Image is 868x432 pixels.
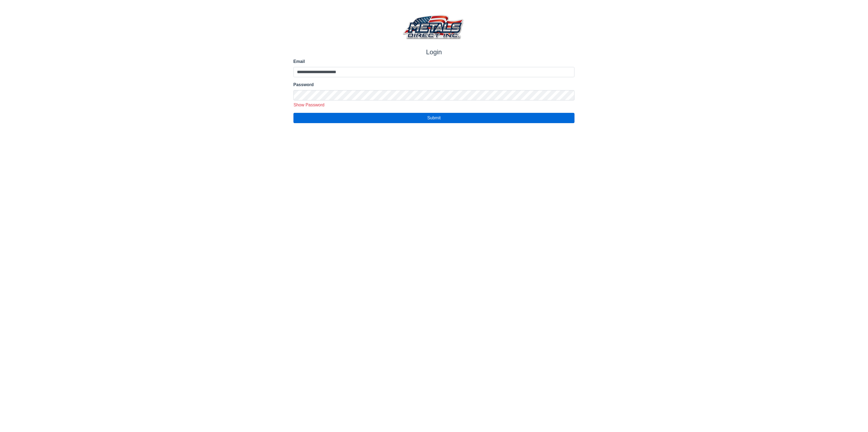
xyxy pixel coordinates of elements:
[293,113,575,123] button: Submit
[293,58,575,65] label: Email
[292,102,327,109] button: Show Password
[293,103,324,107] span: Show Password
[293,48,575,56] h1: Login
[427,116,441,120] span: Submit
[293,82,575,88] label: Password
